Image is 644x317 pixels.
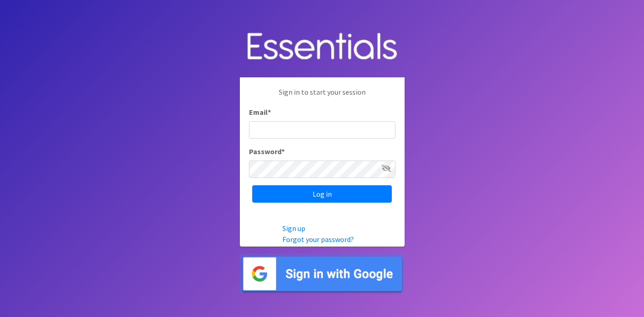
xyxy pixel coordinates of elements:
[282,224,305,233] a: Sign up
[252,185,392,203] input: Log in
[240,23,405,70] img: Human Essentials
[281,147,285,156] abbr: required
[282,235,354,244] a: Forgot your password?
[268,107,271,117] abbr: required
[240,254,405,294] img: Sign in with Google
[249,146,285,157] label: Password
[249,86,395,107] p: Sign in to start your session
[249,107,271,118] label: Email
